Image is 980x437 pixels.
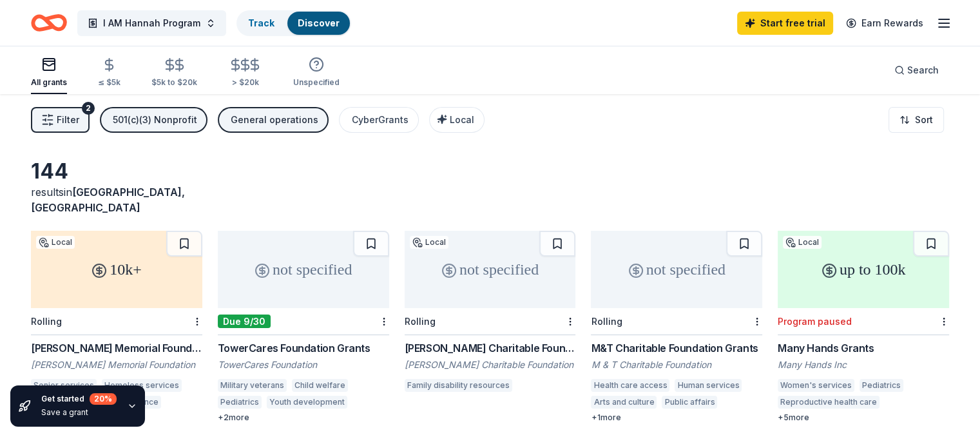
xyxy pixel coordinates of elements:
[98,52,120,94] button: ≤ $5k
[292,379,348,392] div: Child welfare
[405,231,576,308] div: not specified
[31,231,202,308] div: 10k+
[662,396,717,409] div: Public affairs
[31,184,202,215] div: results
[405,340,576,356] div: [PERSON_NAME] Charitable Foundation Grant
[218,231,389,423] a: not specifiedDue 9/30TowerCares Foundation GrantsTowerCares FoundationMilitary veteransChild welf...
[410,236,448,249] div: Local
[591,379,669,392] div: Health care access
[31,52,67,94] button: All grants
[778,231,949,308] div: up to 100k
[591,340,762,356] div: M&T Charitable Foundation Grants
[31,186,185,214] span: [GEOGRAPHIC_DATA], [GEOGRAPHIC_DATA]
[591,413,762,423] div: + 1 more
[31,159,202,184] div: 144
[31,8,67,38] a: Home
[228,52,262,94] button: > $20k
[31,340,202,356] div: [PERSON_NAME] Memorial Foundation Grants
[31,231,202,423] a: 10k+LocalRolling[PERSON_NAME] Memorial Foundation Grants[PERSON_NAME] Memorial FoundationSenior s...
[591,358,762,371] div: M & T Charitable Foundation
[267,396,347,409] div: Youth development
[915,112,933,128] span: Sort
[218,107,329,133] button: General operations
[860,379,903,392] div: Pediatrics
[218,231,389,308] div: not specified
[98,77,120,88] div: ≤ $5k
[82,102,95,115] div: 2
[218,358,389,371] div: TowerCares Foundation
[218,340,389,356] div: TowerCares Foundation Grants
[218,413,389,423] div: + 2 more
[31,186,185,214] span: in
[339,107,419,133] button: CyberGrants
[248,17,274,28] a: Track
[218,396,262,409] div: Pediatrics
[778,396,879,409] div: Reproductive health care
[907,63,939,78] span: Search
[450,114,474,125] span: Local
[405,231,576,396] a: not specifiedLocalRolling[PERSON_NAME] Charitable Foundation Grant[PERSON_NAME] Charitable Founda...
[429,107,485,133] button: Local
[31,107,90,133] button: Filter2
[783,236,821,249] div: Local
[591,231,762,423] a: not specifiedRollingM&T Charitable Foundation GrantsM & T Charitable FoundationHealth care access...
[113,112,197,128] div: 501(c)(3) Nonprofit
[103,15,200,31] span: I AM Hannah Program
[405,358,576,371] div: [PERSON_NAME] Charitable Foundation
[41,407,117,418] div: Save a grant
[889,107,944,133] button: Sort
[778,379,854,392] div: Women's services
[352,112,408,128] div: CyberGrants
[405,379,512,392] div: Family disability resources
[31,316,62,327] div: Rolling
[31,77,67,88] div: All grants
[90,393,117,405] div: 20 %
[218,315,271,328] div: Due 9/30
[293,52,340,94] button: Unspecified
[231,112,318,128] div: General operations
[591,231,762,308] div: not specified
[151,77,197,88] div: $5k to $20k
[57,112,79,128] span: Filter
[151,52,197,94] button: $5k to $20k
[591,396,657,409] div: Arts and culture
[41,393,117,405] div: Get started
[778,413,949,423] div: + 5 more
[36,236,75,249] div: Local
[31,358,202,371] div: [PERSON_NAME] Memorial Foundation
[236,10,351,36] button: TrackDiscover
[405,316,436,327] div: Rolling
[100,107,207,133] button: 501(c)(3) Nonprofit
[838,12,931,35] a: Earn Rewards
[778,358,949,371] div: Many Hands Inc
[778,340,949,356] div: Many Hands Grants
[884,57,949,83] button: Search
[591,316,622,327] div: Rolling
[675,379,742,392] div: Human services
[228,77,262,88] div: > $20k
[778,231,949,423] a: up to 100kLocalProgram pausedMany Hands GrantsMany Hands IncWomen's servicesPediatricsReproductiv...
[77,10,226,36] button: I AM Hannah Program
[293,77,340,88] div: Unspecified
[778,316,852,327] div: Program paused
[737,12,833,35] a: Start free trial
[298,17,340,28] a: Discover
[218,379,287,392] div: Military veterans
